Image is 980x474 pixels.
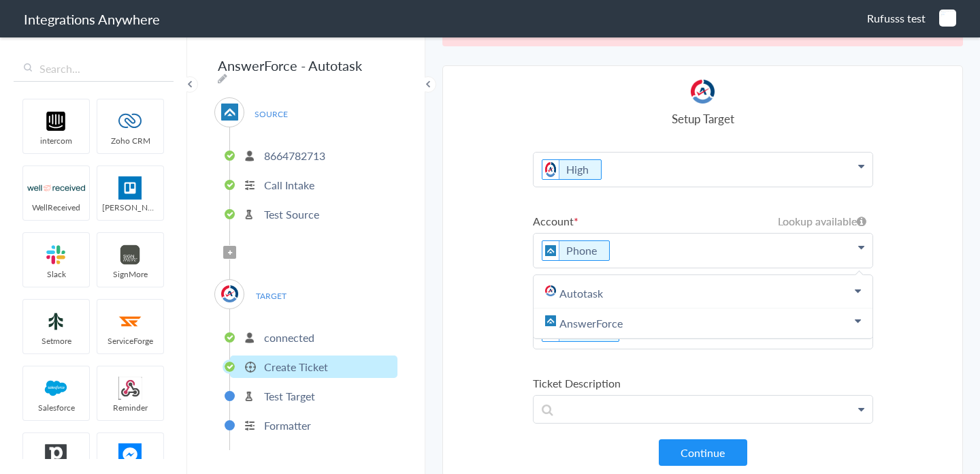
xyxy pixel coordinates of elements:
[101,377,159,400] img: webhook.png
[545,285,556,296] img: autotask.png
[27,443,85,467] img: pipedrive.png
[533,375,873,391] label: Ticket Description
[264,330,314,345] p: connected
[24,10,160,29] h1: Integrations Anywhere
[23,268,89,280] span: Slack
[542,241,559,260] img: af-app-logo.svg
[533,110,873,127] h4: Setup Target
[939,10,956,27] img: image-20240423-050638.png
[23,202,89,213] span: WellReceived
[264,359,328,375] p: Create Ticket
[691,80,715,104] img: autotask.png
[566,242,597,258] a: Phone
[23,335,89,347] span: Setmore
[97,202,163,213] span: [PERSON_NAME]
[534,309,872,338] a: AnswerForce
[264,388,315,404] p: Test Target
[221,104,238,121] img: af-app-logo.svg
[27,377,85,400] img: salesforce-logo.svg
[97,135,163,146] span: Zoho CRM
[542,160,559,179] img: autotask.png
[867,10,926,26] span: Rufusss test
[542,159,602,180] li: High
[101,310,159,333] img: serviceforge-icon.png
[221,285,238,302] img: autotask.png
[533,213,873,229] label: Account
[97,402,163,413] span: Reminder
[264,177,314,193] p: Call Intake
[101,110,159,133] img: zoho-logo.svg
[27,310,85,333] img: setmoreNew.jpg
[14,56,174,82] input: Search...
[264,206,319,222] p: Test Source
[27,243,85,266] img: slack-logo.svg
[245,105,297,123] span: SOURCE
[264,417,311,433] p: Formatter
[23,135,89,146] span: intercom
[101,176,159,200] img: trello.png
[97,268,163,280] span: SignMore
[659,439,747,466] button: Continue
[778,213,866,229] h6: Lookup available
[545,315,556,326] img: af-app-logo.svg
[23,402,89,413] span: Salesforce
[27,176,85,200] img: wr-logo.svg
[27,110,85,133] img: intercom-logo.svg
[264,148,325,163] p: 8664782713
[97,335,163,347] span: ServiceForge
[101,443,159,467] img: FBM.png
[534,279,872,309] a: Autotask
[101,243,159,266] img: signmore-logo.png
[245,287,297,305] span: TARGET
